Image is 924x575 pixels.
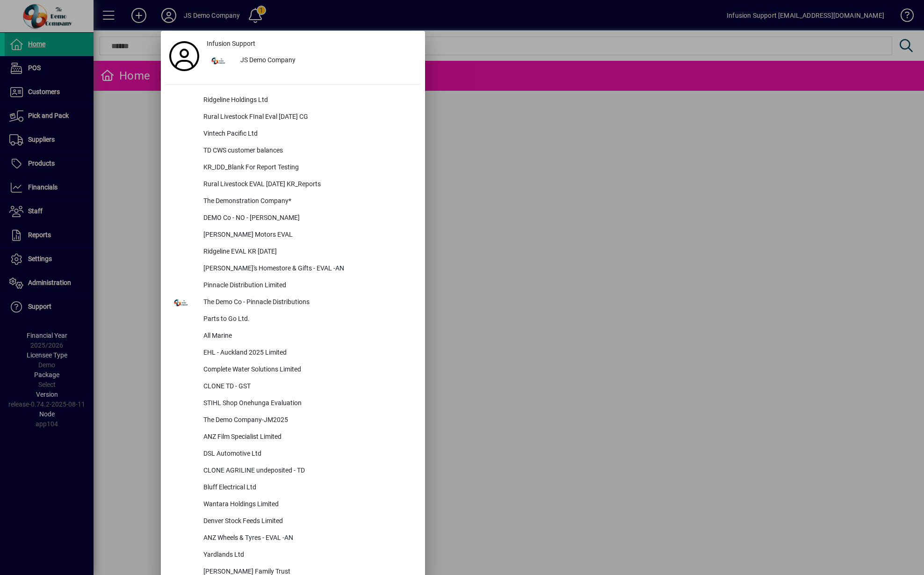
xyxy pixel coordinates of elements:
div: DEMO Co - NO - [PERSON_NAME] [196,210,420,227]
a: Infusion Support [203,36,420,52]
button: TD CWS customer balances [166,143,420,160]
div: DSL Automotive Ltd [196,446,420,463]
button: Bluff Electrical Ltd [166,480,420,496]
button: Rural Livestock EVAL [DATE] KR_Reports [166,176,420,193]
div: The Demo Company-JM2025 [196,412,420,429]
button: [PERSON_NAME] Motors EVAL [166,227,420,244]
div: ANZ Wheels & Tyres - EVAL -AN [196,530,420,547]
span: Infusion Support [207,39,255,49]
div: All Marine [196,328,420,345]
button: Parts to Go Ltd. [166,311,420,328]
div: Vintech Pacific Ltd [196,126,420,143]
div: Wantara Holdings Limited [196,496,420,513]
div: CLONE TD - GST [196,378,420,395]
div: Complete Water Solutions Limited [196,362,420,378]
button: ANZ Film Specialist Limited [166,429,420,446]
div: EHL - Auckland 2025 Limited [196,345,420,362]
div: [PERSON_NAME]'s Homestore & Gifts - EVAL -AN [196,261,420,277]
div: TD CWS customer balances [196,143,420,160]
button: Complete Water Solutions Limited [166,362,420,378]
button: All Marine [166,328,420,345]
div: CLONE AGRILINE undeposited - TD [196,463,420,480]
div: KR_IDD_Blank For Report Testing [196,160,420,176]
button: The Demo Co - Pinnacle Distributions [166,294,420,311]
div: STIHL Shop Onehunga Evaluation [196,395,420,412]
button: CLONE AGRILINE undeposited - TD [166,463,420,480]
div: Rural Livestock EVAL [DATE] KR_Reports [196,176,420,193]
a: Profile [166,48,203,65]
div: ANZ Film Specialist Limited [196,429,420,446]
button: CLONE TD - GST [166,378,420,395]
button: EHL - Auckland 2025 Limited [166,345,420,362]
div: Pinnacle Distribution Limited [196,277,420,294]
div: JS Demo Company [233,52,420,69]
button: DEMO Co - NO - [PERSON_NAME] [166,210,420,227]
button: DSL Automotive Ltd [166,446,420,463]
div: [PERSON_NAME] Motors EVAL [196,227,420,244]
button: The Demo Company-JM2025 [166,412,420,429]
div: Parts to Go Ltd. [196,311,420,328]
div: Bluff Electrical Ltd [196,480,420,496]
div: The Demo Co - Pinnacle Distributions [196,294,420,311]
div: Ridgeline EVAL KR [DATE] [196,244,420,261]
div: Yardlands Ltd [196,547,420,564]
div: The Demonstration Company* [196,193,420,210]
button: Pinnacle Distribution Limited [166,277,420,294]
button: The Demonstration Company* [166,193,420,210]
div: Denver Stock Feeds Limited [196,513,420,530]
button: Ridgeline EVAL KR [DATE] [166,244,420,261]
button: Wantara Holdings Limited [166,496,420,513]
button: ANZ Wheels & Tyres - EVAL -AN [166,530,420,547]
button: JS Demo Company [203,52,420,69]
button: [PERSON_NAME]'s Homestore & Gifts - EVAL -AN [166,261,420,277]
div: Ridgeline Holdings Ltd [196,92,420,109]
button: STIHL Shop Onehunga Evaluation [166,395,420,412]
button: Yardlands Ltd [166,547,420,564]
button: KR_IDD_Blank For Report Testing [166,160,420,176]
button: Vintech Pacific Ltd [166,126,420,143]
button: Ridgeline Holdings Ltd [166,92,420,109]
button: Denver Stock Feeds Limited [166,513,420,530]
div: Rural Livestock FInal Eval [DATE] CG [196,109,420,126]
button: Rural Livestock FInal Eval [DATE] CG [166,109,420,126]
